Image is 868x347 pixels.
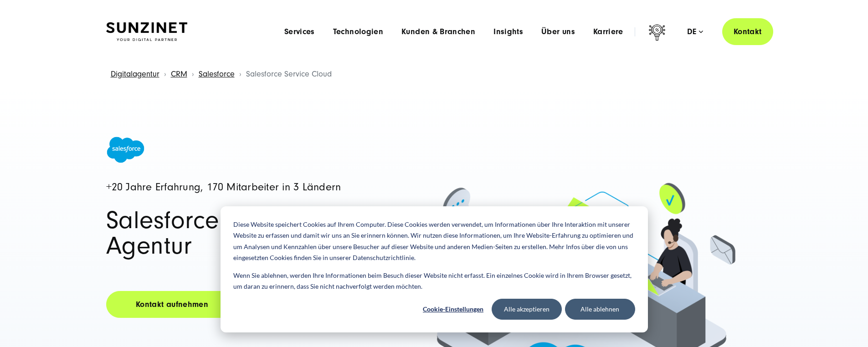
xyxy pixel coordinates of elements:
[722,18,773,45] a: Kontakt
[221,206,648,332] div: Cookie banner
[418,299,488,320] button: Cookie-Einstellungen
[246,69,332,79] span: Salesforce Service Cloud
[565,299,635,320] button: Alle ablehnen
[493,27,523,36] a: Insights
[106,136,145,163] img: Salesforce Logo - Salesforce Partner Agentur SUNZINET
[233,219,635,264] p: Diese Website speichert Cookies auf Ihrem Computer. Diese Cookies werden verwendet, um Informatio...
[687,27,703,36] div: de
[106,22,187,41] img: SUNZINET Full Service Digital Agentur
[106,208,394,259] h1: Salesforce Service Cloud Agentur
[106,182,394,193] h4: +20 Jahre Erfahrung, 170 Mitarbeiter in 3 Ländern
[284,27,315,36] a: Services
[171,69,187,79] a: CRM
[401,27,475,36] a: Kunden & Branchen
[593,27,623,36] a: Karriere
[492,299,562,320] button: Alle akzeptieren
[233,270,635,292] p: Wenn Sie ablehnen, werden Ihre Informationen beim Besuch dieser Website nicht erfasst. Ein einzel...
[541,27,575,36] a: Über uns
[111,69,159,79] a: Digitalagentur
[106,291,238,318] a: Kontakt aufnehmen
[199,69,235,79] a: Salesforce
[333,27,383,36] a: Technologien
